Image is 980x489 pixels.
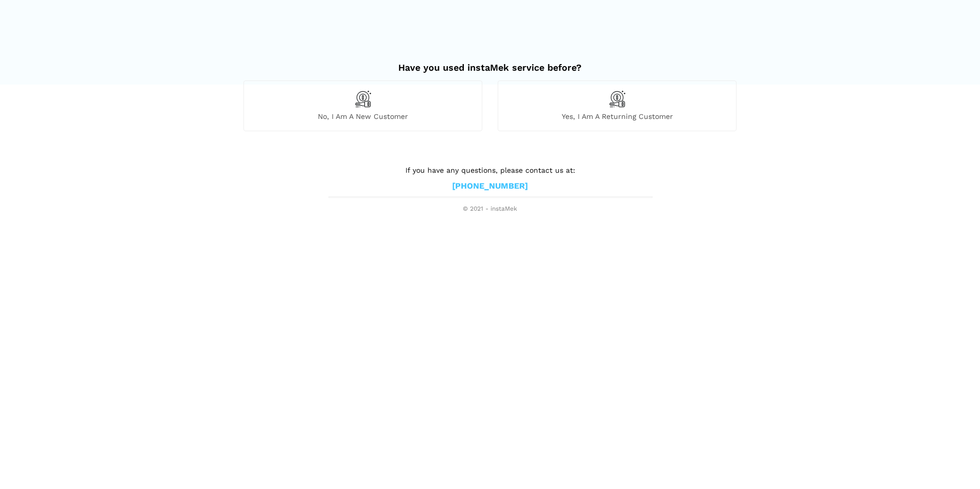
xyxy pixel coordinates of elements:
[243,52,737,73] h2: Have you used instaMek service before?
[452,181,528,192] a: [PHONE_NUMBER]
[498,112,736,121] span: Yes, I am a returning customer
[329,165,651,176] p: If you have any questions, please contact us at:
[329,205,651,213] span: © 2021 - instaMek
[244,112,482,121] span: No, I am a new customer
